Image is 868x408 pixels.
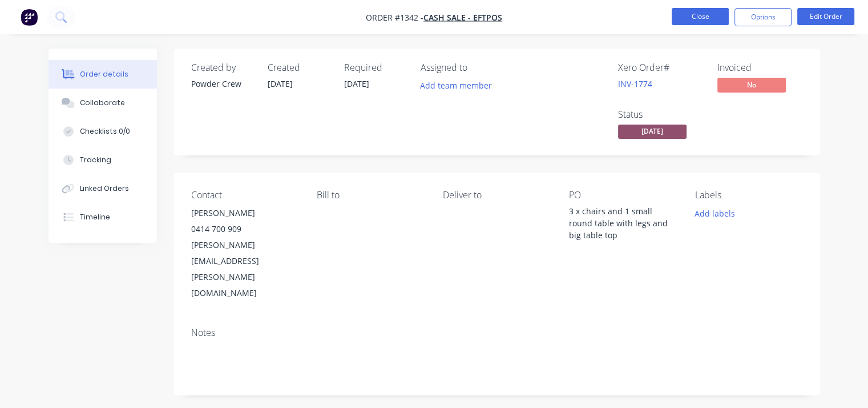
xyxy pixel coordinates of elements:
div: Collaborate [80,98,125,108]
button: Add labels [689,205,741,221]
div: Xero Order # [618,62,704,73]
div: Tracking [80,155,111,165]
div: [PERSON_NAME]0414 700 909[PERSON_NAME][EMAIL_ADDRESS][PERSON_NAME][DOMAIN_NAME] [191,205,299,301]
div: Contact [191,190,299,201]
div: Invoiced [717,62,803,73]
button: Collaborate [49,89,157,117]
button: [DATE] [618,125,687,142]
div: Timeline [80,212,110,222]
span: Order #1342 - [366,12,423,23]
div: [PERSON_NAME] [191,205,299,221]
div: Linked Orders [80,183,129,194]
div: Labels [695,190,803,201]
div: PO [569,190,677,201]
button: Close [672,8,729,25]
img: Factory [21,9,38,26]
button: Timeline [49,203,157,231]
div: Order details [80,69,128,79]
span: [DATE] [344,78,369,89]
button: Edit Order [797,8,854,25]
div: Required [344,62,407,73]
button: Linked Orders [49,174,157,203]
div: Deliver to [443,190,551,201]
div: Checklists 0/0 [80,126,130,137]
div: Status [618,109,704,120]
span: No [717,78,786,92]
div: Powder Crew [191,78,254,90]
button: Checklists 0/0 [49,117,157,146]
button: Options [734,8,792,26]
div: 0414 700 909 [191,221,299,237]
div: Created by [191,62,254,73]
div: 3 x chairs and 1 small round table with legs and big table top [569,205,677,241]
button: Tracking [49,146,157,174]
button: Add team member [421,78,498,93]
span: [DATE] [618,125,687,139]
a: INV-1774 [618,78,652,89]
a: Cash Sale - EFTPOS [423,12,502,23]
div: Bill to [317,190,425,201]
button: Add team member [414,78,498,93]
div: Notes [191,327,803,338]
div: Assigned to [421,62,535,73]
div: Created [268,62,330,73]
span: [DATE] [268,78,293,89]
div: [PERSON_NAME][EMAIL_ADDRESS][PERSON_NAME][DOMAIN_NAME] [191,237,299,301]
button: Order details [49,60,157,89]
